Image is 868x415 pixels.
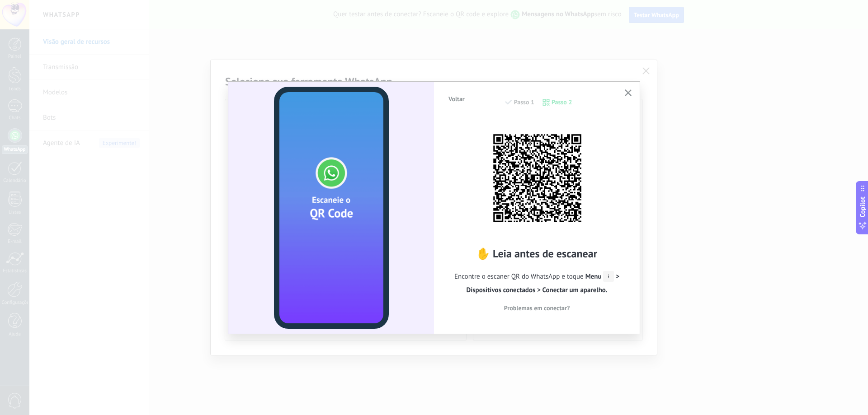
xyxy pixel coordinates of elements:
span: > Dispositivos conectados > Conectar um aparelho. [467,272,619,294]
h2: ✋ Leia antes de escanear [448,247,626,261]
span: Menu [585,272,614,281]
span: Encontre o escaner QR do WhatsApp e toque [448,270,626,297]
button: Problemas em conectar? [448,301,626,315]
span: Voltar [448,96,465,102]
button: Voltar [444,92,469,106]
img: v5Fz8aSygrMAAAAASUVORK5CYII= [487,128,587,228]
span: Problemas em conectar? [504,305,570,311]
span: Copilot [858,196,867,217]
